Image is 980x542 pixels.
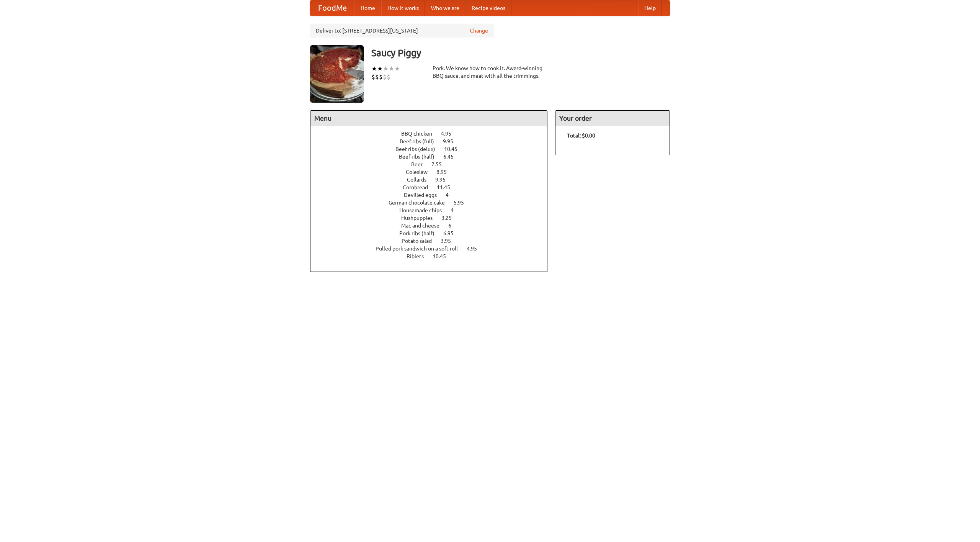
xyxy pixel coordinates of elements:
div: Deliver to: [STREET_ADDRESS][US_STATE] [310,24,494,38]
span: Devilled eggs [404,192,444,198]
img: angular.jpg [310,45,364,103]
span: 11.45 [437,184,458,190]
li: ★ [371,64,377,73]
a: Home [354,0,381,16]
span: 6 [448,223,459,229]
span: 4.95 [441,131,459,137]
span: Pork ribs (half) [399,230,442,236]
a: Cornbread 11.45 [403,184,464,190]
a: Hushpuppies 3.25 [401,215,466,221]
span: Cornbread [403,184,436,190]
span: 10.45 [433,253,454,259]
span: 6.95 [443,230,461,236]
a: Change [470,27,488,34]
a: Housemade chips 4 [399,207,468,213]
a: Riblets 10.45 [407,253,460,259]
span: 8.95 [436,169,454,175]
a: Beef ribs (half) 6.45 [399,154,468,160]
span: Beef ribs (full) [400,138,442,144]
span: 4.95 [467,246,485,252]
a: Pulled pork sandwich on a soft roll 4.95 [376,246,491,252]
li: ★ [394,64,400,73]
a: How it works [381,0,425,16]
span: 7.55 [431,161,449,167]
span: BBQ chicken [401,131,440,137]
span: Beer [411,161,430,167]
a: BBQ chicken 4.95 [401,131,465,137]
span: Mac and cheese [401,223,447,229]
a: Beef ribs (full) 9.95 [400,138,467,144]
a: Pork ribs (half) 6.95 [399,230,468,236]
span: Collards [407,177,434,183]
li: $ [387,73,390,81]
span: Hushpuppies [401,215,440,221]
li: $ [383,73,387,81]
span: Coleslaw [406,169,435,175]
span: 5.95 [454,200,472,206]
span: Riblets [407,253,431,259]
a: Beer 7.55 [411,161,456,167]
a: FoodMe [310,0,354,16]
span: 9.95 [435,177,453,183]
a: Recipe videos [465,0,511,16]
a: Potato salad 3.95 [402,238,465,244]
a: Who we are [425,0,465,16]
li: $ [371,73,375,81]
h4: Menu [310,111,547,126]
span: Potato salad [402,238,439,244]
a: Coleslaw 8.95 [406,169,461,175]
li: $ [375,73,379,81]
span: Pulled pork sandwich on a soft roll [376,246,465,252]
span: Housemade chips [399,207,449,213]
div: Pork. We know how to cook it. Award-winning BBQ sauce, and meat with all the trimmings. [433,64,547,80]
span: Beef ribs (half) [399,154,442,160]
li: ★ [383,64,389,73]
a: Beef ribs (delux) 10.45 [395,146,472,152]
span: 4 [446,192,456,198]
li: ★ [389,64,394,73]
li: ★ [377,64,383,73]
span: 3.25 [441,215,459,221]
b: Total: $0.00 [567,133,595,139]
span: 3.95 [441,238,459,244]
li: $ [379,73,383,81]
span: 10.45 [444,146,465,152]
span: Beef ribs (delux) [395,146,443,152]
h4: Your order [555,111,670,126]
span: 9.95 [443,138,461,144]
a: Collards 9.95 [407,177,460,183]
a: Mac and cheese 6 [401,223,465,229]
a: Devilled eggs 4 [404,192,463,198]
span: 6.45 [443,154,461,160]
span: 4 [451,207,461,213]
span: German chocolate cake [389,200,452,206]
a: Help [638,0,662,16]
a: German chocolate cake 5.95 [389,200,478,206]
h3: Saucy Piggy [371,45,670,61]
